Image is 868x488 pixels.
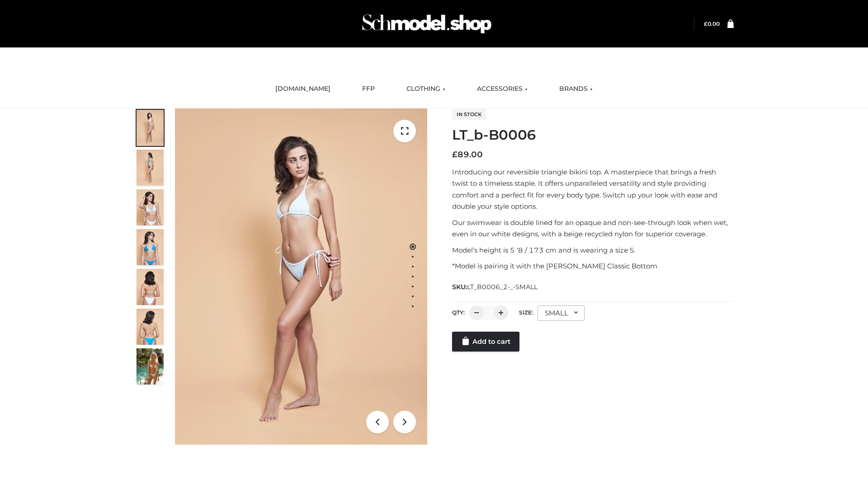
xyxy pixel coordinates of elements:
p: Our swimwear is double lined for an opaque and non-see-through look when wet, even in our white d... [452,217,734,240]
a: CLOTHING [400,79,452,99]
p: Model’s height is 5 ‘8 / 173 cm and is wearing a size S. [452,244,734,256]
img: ArielClassicBikiniTop_CloudNine_AzureSky_OW114ECO_3-scaled.jpg [137,189,164,225]
span: In stock [452,109,486,120]
bdi: 0.00 [704,20,720,27]
a: BRANDS [552,79,599,99]
img: ArielClassicBikiniTop_CloudNine_AzureSky_OW114ECO_7-scaled.jpg [137,269,164,305]
a: FFP [355,79,382,99]
a: Add to cart [452,332,519,352]
a: [DOMAIN_NAME] [269,79,337,99]
img: ArielClassicBikiniTop_CloudNine_AzureSky_OW114ECO_1 [175,108,427,445]
img: Arieltop_CloudNine_AzureSky2.jpg [137,348,164,385]
span: £ [452,150,458,160]
span: £ [704,20,708,27]
bdi: 89.00 [452,150,483,160]
img: ArielClassicBikiniTop_CloudNine_AzureSky_OW114ECO_8-scaled.jpg [137,309,164,345]
p: Introducing our reversible triangle bikini top. A masterpiece that brings a fresh twist to a time... [452,166,734,212]
label: QTY: [452,309,465,316]
img: ArielClassicBikiniTop_CloudNine_AzureSky_OW114ECO_1-scaled.jpg [137,110,164,146]
p: *Model is pairing it with the [PERSON_NAME] Classic Bottom [452,260,734,272]
div: SMALL [538,305,585,321]
label: Size: [519,309,533,316]
a: £0.00 [704,20,720,27]
img: ArielClassicBikiniTop_CloudNine_AzureSky_OW114ECO_2-scaled.jpg [137,150,164,186]
span: LT_B0006_2-_-SMALL [467,283,538,291]
img: ArielClassicBikiniTop_CloudNine_AzureSky_OW114ECO_4-scaled.jpg [137,229,164,265]
span: SKU: [452,282,538,292]
img: Schmodel Admin 964 [359,6,495,42]
a: ACCESSORIES [470,79,534,99]
h1: LT_b-B0006 [452,127,734,143]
